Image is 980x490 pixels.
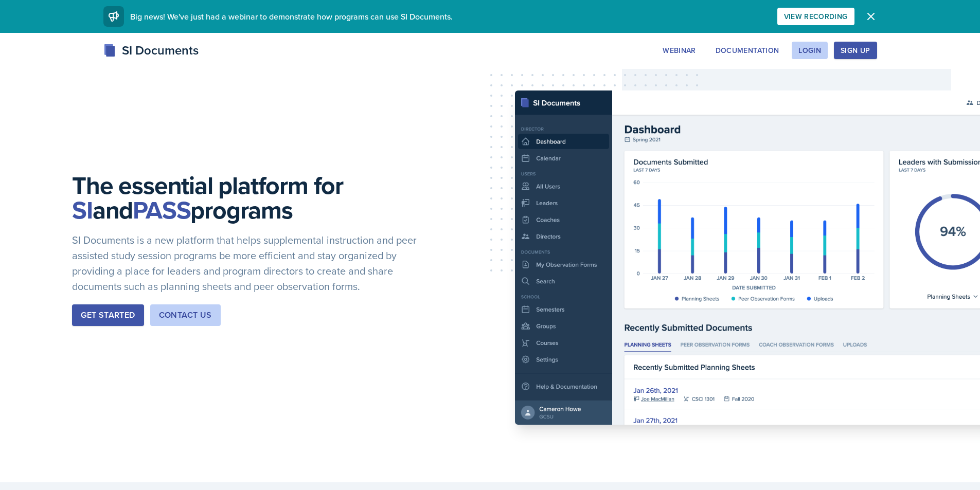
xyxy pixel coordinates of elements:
button: Sign Up [834,42,877,59]
span: Big news! We've just had a webinar to demonstrate how programs can use SI Documents. [130,11,453,22]
div: Documentation [716,46,779,55]
button: Contact Us [150,304,221,326]
button: Get Started [72,304,144,326]
button: Login [792,42,828,59]
div: Webinar [663,46,696,55]
div: Login [798,46,821,55]
button: View Recording [777,8,854,25]
div: Sign Up [841,46,870,55]
div: Get Started [81,309,135,321]
button: Webinar [656,42,702,59]
div: Contact Us [159,309,212,321]
button: Documentation [709,42,786,59]
div: View Recording [784,12,848,21]
div: SI Documents [103,41,199,60]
